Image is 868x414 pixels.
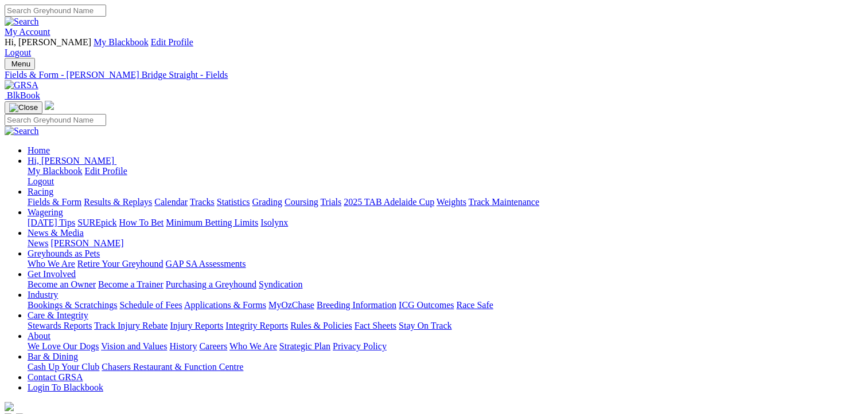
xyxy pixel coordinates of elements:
[5,80,38,90] img: GRSA
[9,103,38,112] img: Close
[190,197,215,207] a: Tracks
[169,341,197,351] a: History
[28,372,83,382] a: Contact GRSA
[28,187,53,196] a: Racing
[28,249,100,258] a: Greyhounds as Pets
[5,48,31,57] a: Logout
[28,156,114,165] span: Hi, [PERSON_NAME]
[28,352,78,361] a: Bar & Dining
[28,218,75,227] a: [DATE] Tips
[469,197,539,207] a: Track Maintenance
[28,362,99,372] a: Cash Up Your Club
[94,37,149,47] a: My Blackbook
[225,321,288,330] a: Integrity Reports
[399,321,451,330] a: Stay On Track
[5,70,863,80] a: Fields & Form - [PERSON_NAME] Bridge Straight - Fields
[28,341,863,352] div: About
[166,279,256,289] a: Purchasing a Greyhound
[28,300,117,310] a: Bookings & Scratchings
[7,90,40,100] span: BlkBook
[5,27,50,37] a: My Account
[28,166,83,176] a: My Blackbook
[28,383,103,392] a: Login To Blackbook
[28,362,863,372] div: Bar & Dining
[28,197,81,207] a: Fields & Form
[437,197,466,207] a: Weights
[268,300,314,310] a: MyOzChase
[166,218,258,227] a: Minimum Betting Limits
[5,5,106,17] input: Search
[85,166,127,176] a: Edit Profile
[252,197,282,207] a: Grading
[28,259,863,269] div: Greyhounds as Pets
[260,218,288,227] a: Isolynx
[28,207,63,217] a: Wagering
[28,238,863,249] div: News & Media
[279,341,330,351] a: Strategic Plan
[28,290,58,299] a: Industry
[28,279,863,290] div: Get Involved
[101,341,167,351] a: Vision and Values
[290,321,352,330] a: Rules & Policies
[5,114,106,126] input: Search
[154,197,188,207] a: Calendar
[28,176,54,186] a: Logout
[50,238,123,248] a: [PERSON_NAME]
[28,156,116,165] a: Hi, [PERSON_NAME]
[5,58,35,70] button: Toggle navigation
[170,321,223,330] a: Injury Reports
[28,218,863,228] div: Wagering
[119,218,164,227] a: How To Bet
[199,341,227,351] a: Careers
[28,300,863,310] div: Industry
[11,60,30,68] span: Menu
[5,126,39,136] img: Search
[229,341,277,351] a: Who We Are
[166,259,246,269] a: GAP SA Assessments
[5,101,42,114] button: Toggle navigation
[28,228,84,238] a: News & Media
[5,17,39,27] img: Search
[77,218,116,227] a: SUREpick
[28,321,92,330] a: Stewards Reports
[102,362,243,372] a: Chasers Restaurant & Function Centre
[151,37,193,47] a: Edit Profile
[5,402,14,411] img: logo-grsa-white.png
[333,341,387,351] a: Privacy Policy
[399,300,454,310] a: ICG Outcomes
[28,269,76,279] a: Get Involved
[317,300,396,310] a: Breeding Information
[217,197,250,207] a: Statistics
[28,238,48,248] a: News
[28,197,863,207] div: Racing
[98,279,164,289] a: Become a Trainer
[259,279,302,289] a: Syndication
[5,90,40,100] a: BlkBook
[456,300,493,310] a: Race Safe
[320,197,341,207] a: Trials
[28,310,88,320] a: Care & Integrity
[5,37,863,58] div: My Account
[119,300,182,310] a: Schedule of Fees
[355,321,396,330] a: Fact Sheets
[45,101,54,110] img: logo-grsa-white.png
[94,321,168,330] a: Track Injury Rebate
[28,279,96,289] a: Become an Owner
[77,259,164,269] a: Retire Your Greyhound
[28,145,50,155] a: Home
[28,259,75,269] a: Who We Are
[184,300,266,310] a: Applications & Forms
[28,341,99,351] a: We Love Our Dogs
[28,331,50,341] a: About
[28,321,863,331] div: Care & Integrity
[344,197,434,207] a: 2025 TAB Adelaide Cup
[84,197,152,207] a: Results & Replays
[5,37,91,47] span: Hi, [PERSON_NAME]
[28,166,863,187] div: Hi, [PERSON_NAME]
[285,197,318,207] a: Coursing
